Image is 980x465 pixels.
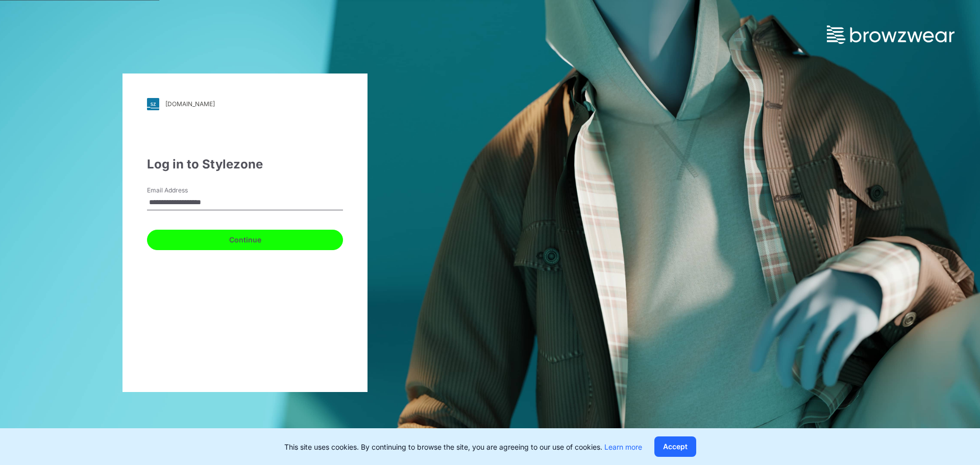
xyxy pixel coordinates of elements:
a: Learn more [604,443,642,451]
div: [DOMAIN_NAME] [165,100,215,108]
p: This site uses cookies. By continuing to browse the site, you are agreeing to our use of cookies. [284,442,642,452]
div: Log in to Stylezone [147,155,343,174]
label: Email Address [147,186,218,195]
a: [DOMAIN_NAME] [147,98,343,110]
img: svg+xml;base64,PHN2ZyB3aWR0aD0iMjgiIGhlaWdodD0iMjgiIHZpZXdCb3g9IjAgMCAyOCAyOCIgZmlsbD0ibm9uZSIgeG... [147,98,159,110]
button: Accept [654,436,696,457]
img: browzwear-logo.73288ffb.svg [827,26,954,44]
button: Continue [147,230,343,250]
